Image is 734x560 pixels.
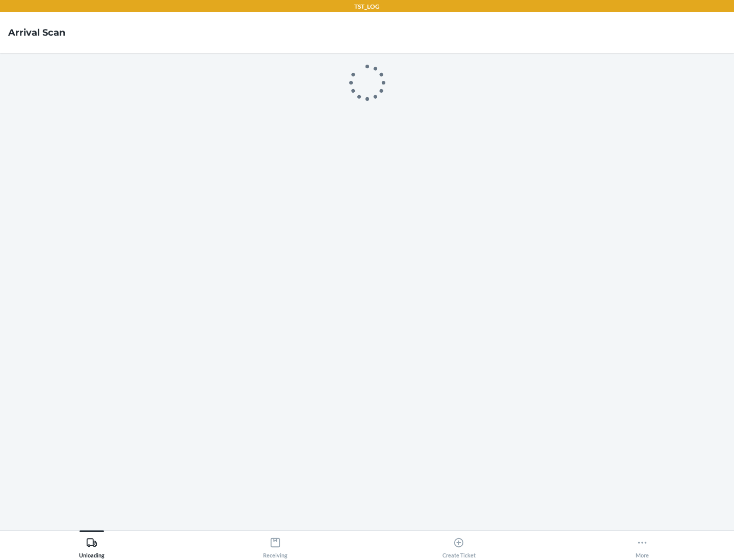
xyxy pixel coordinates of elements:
[550,530,734,558] button: More
[367,530,550,558] button: Create Ticket
[442,533,476,558] div: Create Ticket
[8,26,65,39] h4: Arrival Scan
[636,533,649,558] div: More
[79,533,104,558] div: Unloading
[354,2,380,11] p: TST_LOG
[183,530,367,558] button: Receiving
[263,533,287,558] div: Receiving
